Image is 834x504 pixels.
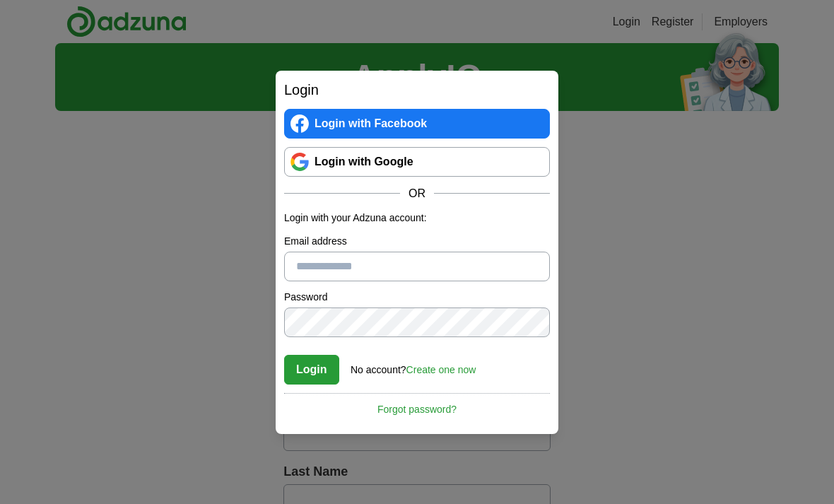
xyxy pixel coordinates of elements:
[284,355,339,385] button: Login
[284,234,550,249] label: Email address
[406,364,476,375] a: Create one now
[284,147,550,177] a: Login with Google
[351,354,476,377] div: No account?
[284,290,550,305] label: Password
[400,185,434,202] span: OR
[284,393,550,417] a: Forgot password?
[284,109,550,139] a: Login with Facebook
[284,211,550,225] p: Login with your Adzuna account:
[284,79,550,100] h2: Login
